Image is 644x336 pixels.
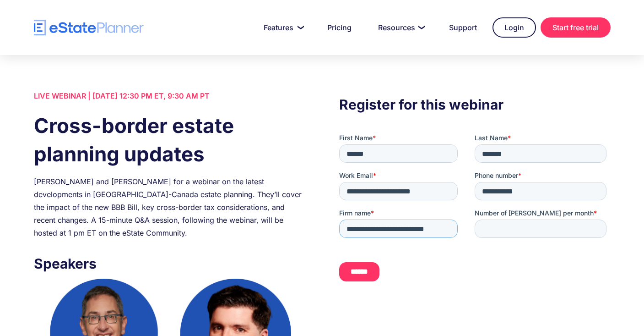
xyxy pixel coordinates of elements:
[492,17,536,38] a: Login
[34,175,305,239] div: [PERSON_NAME] and [PERSON_NAME] for a webinar on the latest developments in [GEOGRAPHIC_DATA]-Can...
[34,253,305,274] h3: Speakers
[34,89,305,102] div: LIVE WEBINAR | [DATE] 12:30 PM ET, 9:30 AM PT
[339,94,610,115] h3: Register for this webinar
[541,17,611,38] a: Start free trial
[34,111,305,168] h1: Cross-border estate planning updates
[253,18,312,37] a: Features
[438,18,488,37] a: Support
[339,133,610,289] iframe: Form 0
[316,18,363,37] a: Pricing
[367,18,433,37] a: Resources
[34,20,144,36] a: home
